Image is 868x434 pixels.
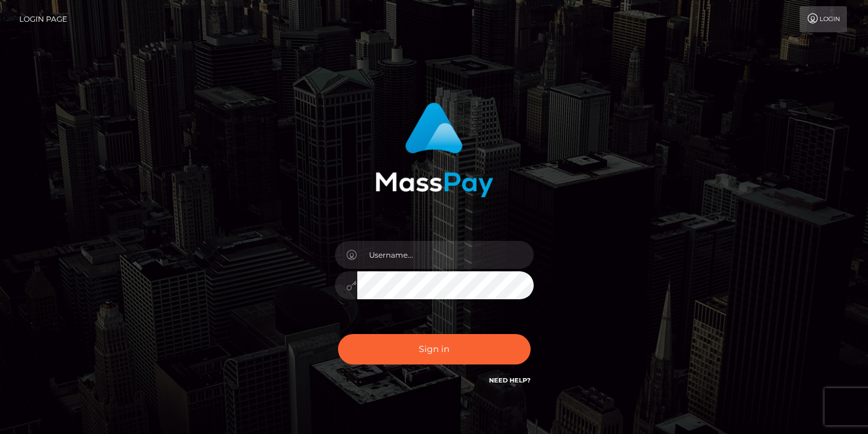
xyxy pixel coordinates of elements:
[19,6,67,32] a: Login Page
[489,376,531,384] a: Need Help?
[338,334,531,364] button: Sign in
[357,241,534,269] input: Username...
[800,6,847,32] a: Login
[375,102,493,197] img: MassPay Login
